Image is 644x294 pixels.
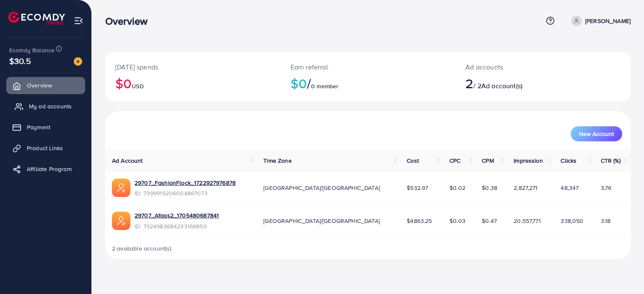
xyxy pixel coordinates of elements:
[579,131,614,137] span: New Account
[568,15,631,26] a: [PERSON_NAME]
[465,75,576,91] h2: / 2
[482,156,493,165] span: CPM
[6,161,85,177] a: Affiliate Program
[514,156,543,165] span: Impression
[105,15,154,27] h3: Overview
[112,212,130,230] img: ic-ads-acc.e4c84228.svg
[74,16,83,26] img: menu
[263,217,380,225] span: [GEOGRAPHIC_DATA]/[GEOGRAPHIC_DATA]
[449,184,465,192] span: $0.02
[482,217,497,225] span: $0.47
[112,179,130,197] img: ic-ads-acc.e4c84228.svg
[135,179,236,187] a: 29707_FashionFlock_1722927976878
[465,74,473,93] span: 2
[27,165,72,173] span: Affiliate Program
[561,217,583,225] span: 338,050
[291,62,446,72] p: Earn referral
[465,62,576,72] p: Ad accounts
[311,82,338,90] span: 0 member
[291,75,446,91] h2: $0
[112,244,172,253] span: 2 available account(s)
[27,123,50,131] span: Payment
[6,119,85,135] a: Payment
[514,184,538,192] span: 2,827,271
[449,156,460,165] span: CPC
[135,189,236,197] span: ID: 7399919206004867073
[514,217,541,225] span: 20,557,771
[449,217,465,225] span: $0.03
[74,57,82,66] img: image
[481,81,522,90] span: Ad account(s)
[9,55,31,67] span: $30.5
[132,82,143,90] span: USD
[307,74,311,93] span: /
[585,16,631,26] p: [PERSON_NAME]
[9,46,55,54] span: Ecomdy Balance
[8,12,65,25] img: logo
[601,184,612,192] span: 3.76
[407,156,419,165] span: Cost
[135,222,219,230] span: ID: 7324983684233166850
[27,81,52,89] span: Overview
[608,256,638,288] iframe: Chat
[6,140,85,156] a: Product Links
[6,98,85,115] a: My ad accounts
[601,156,621,165] span: CTR (%)
[27,144,63,152] span: Product Links
[561,156,576,165] span: Clicks
[407,184,428,192] span: $532.97
[115,62,270,72] p: [DATE] spends
[407,217,432,225] span: $4863.25
[135,211,219,220] a: 29707_Afaqs2_1705480687841
[601,217,611,225] span: 3.18
[263,184,380,192] span: [GEOGRAPHIC_DATA]/[GEOGRAPHIC_DATA]
[263,156,291,165] span: Time Zone
[482,184,497,192] span: $0.38
[29,102,72,110] span: My ad accounts
[112,156,143,165] span: Ad Account
[115,75,270,91] h2: $0
[561,184,579,192] span: 48,347
[6,77,85,94] a: Overview
[571,126,622,141] button: New Account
